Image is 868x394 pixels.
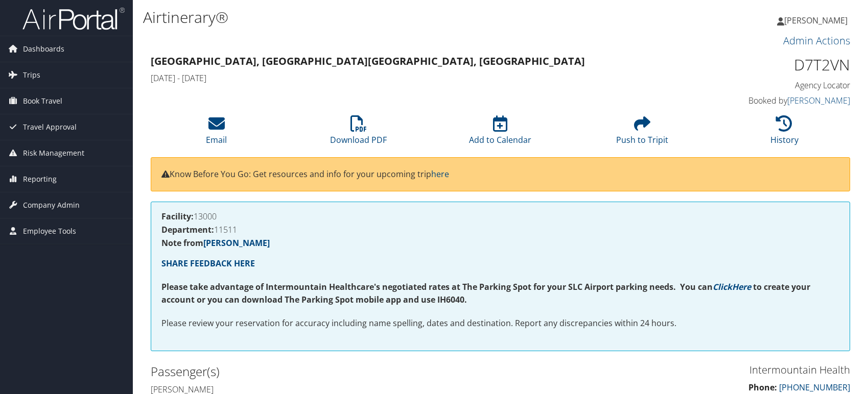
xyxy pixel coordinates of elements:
span: Company Admin [23,192,80,218]
span: Book Travel [23,88,62,114]
h2: Passenger(s) [151,363,493,380]
span: Dashboards [23,36,64,62]
a: [PERSON_NAME] [203,237,270,249]
span: Employee Tools [23,218,76,244]
span: Travel Approval [23,114,77,140]
a: [PERSON_NAME] [777,5,858,36]
a: [PHONE_NUMBER] [779,382,850,393]
a: here [431,168,449,180]
strong: Note from [161,237,270,249]
a: Email [206,121,227,145]
h4: 11511 [161,226,839,234]
span: Risk Management [23,140,84,166]
strong: Please take advantage of Intermountain Healthcare's negotiated rates at The Parking Spot for your... [161,281,713,292]
p: Know Before You Go: Get resources and info for your upcoming trip [161,168,839,181]
span: Reporting [23,166,57,192]
h3: Intermountain Health [508,363,851,377]
span: Trips [23,62,40,88]
a: Download PDF [330,121,387,145]
p: Please review your reservation for accuracy including name spelling, dates and destination. Repor... [161,317,839,330]
h4: Booked by [687,95,850,106]
a: Push to Tripit [616,121,668,145]
a: History [770,121,799,145]
img: airportal-logo.png [22,7,125,31]
a: Here [732,281,751,292]
h1: D7T2VN [687,54,850,76]
h4: 13000 [161,212,839,220]
strong: Department: [161,224,214,235]
a: [PERSON_NAME] [787,95,850,106]
strong: [GEOGRAPHIC_DATA], [GEOGRAPHIC_DATA] [GEOGRAPHIC_DATA], [GEOGRAPHIC_DATA] [151,54,585,68]
a: SHARE FEEDBACK HERE [161,258,255,269]
h4: [DATE] - [DATE] [151,72,671,84]
a: Add to Calendar [469,121,531,145]
h1: Airtinerary® [143,7,620,28]
span: [PERSON_NAME] [784,15,848,26]
strong: Facility: [161,211,194,222]
a: Click [713,281,732,292]
strong: Phone: [748,382,777,393]
h4: Agency Locator [687,80,850,91]
a: Admin Actions [783,34,850,47]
